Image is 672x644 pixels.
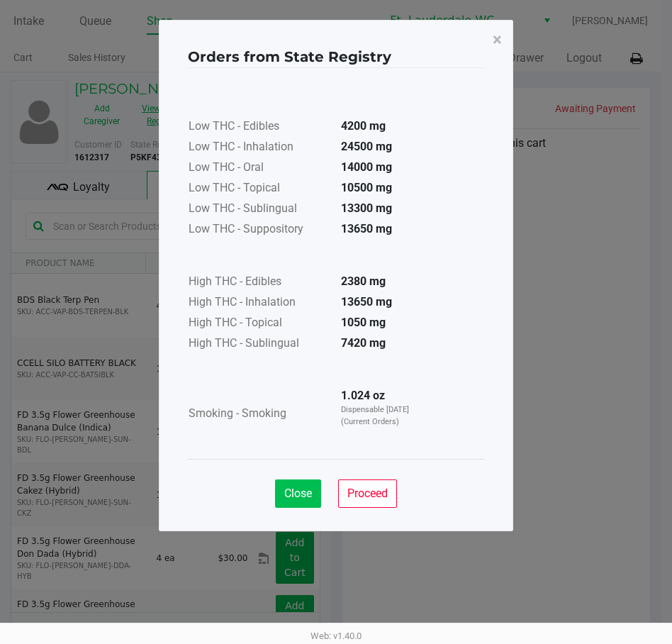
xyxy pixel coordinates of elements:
[341,404,418,428] p: Dispensable [DATE] (Current Orders)
[341,222,392,235] strong: 13650 mg
[188,158,330,179] td: Low THC - Oral
[341,160,392,174] strong: 14000 mg
[188,334,330,355] td: High THC - Sublingual
[188,272,330,293] td: High THC - Edibles
[341,274,386,288] strong: 2380 mg
[188,220,330,240] td: Low THC - Suppository
[188,387,330,442] td: Smoking - Smoking
[338,479,397,508] button: Proceed
[341,201,392,215] strong: 13300 mg
[341,140,392,153] strong: 24500 mg
[188,179,330,199] td: Low THC - Topical
[188,117,330,138] td: Low THC - Edibles
[188,138,330,158] td: Low THC - Inhalation
[188,199,330,220] td: Low THC - Sublingual
[341,295,392,309] strong: 13650 mg
[188,293,330,313] td: High THC - Inhalation
[341,389,385,402] strong: 1.024 oz
[188,313,330,334] td: High THC - Topical
[341,181,392,194] strong: 10500 mg
[347,487,388,500] span: Proceed
[493,30,502,50] span: ×
[481,20,513,60] button: Close
[275,479,321,508] button: Close
[341,119,386,133] strong: 4200 mg
[310,631,362,641] span: Web: v1.40.0
[341,336,386,350] strong: 7420 mg
[188,46,391,67] h4: Orders from State Registry
[284,487,312,500] span: Close
[341,316,386,329] strong: 1050 mg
